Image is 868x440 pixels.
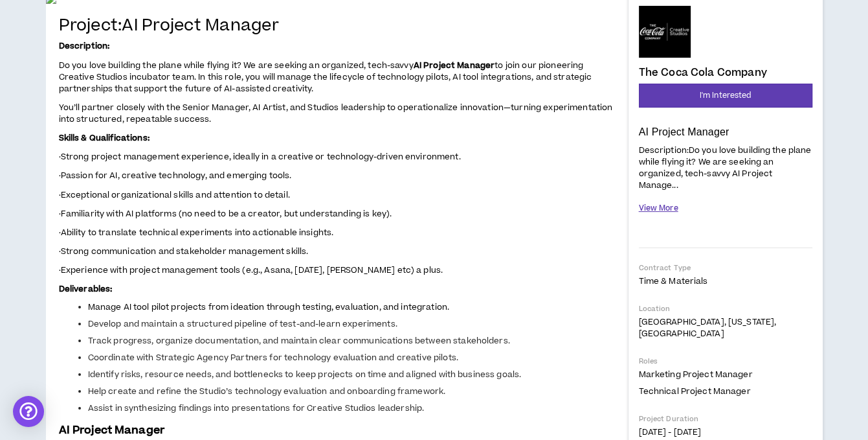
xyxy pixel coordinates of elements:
[700,89,751,102] span: I'm Interested
[88,301,449,313] a: Manage AI tool pilot projects from ideation through testing, evaluation, and integration.
[88,402,425,414] span: Assist in synthesizing findings into presentations for Creative Studios leadership.
[639,304,812,314] p: Location
[88,318,397,330] span: Develop and maintain a structured pipeline of test-and-learn experiments.
[59,170,292,181] span: ·Passion for AI, creative technology, and emerging tools.
[88,352,458,364] span: Coordinate with Strategic Agency Partners for technology evaluation and creative pilots.
[88,386,446,397] span: Help create and refine the Studio’s technology evaluation and onboarding framework.
[59,264,443,276] span: ·Experience with project management tools (e.g., Asana, [DATE], [PERSON_NAME] etc) a plus.
[59,208,392,220] span: ·Familiarity with AI platforms (no need to be a creator, but understanding is key).
[639,126,812,139] p: AI Project Manager
[639,275,812,287] p: Time & Materials
[639,67,767,78] h4: The Coca Cola Company
[59,227,334,238] span: ·Ability to translate technical experiments into actionable insights.
[59,102,613,125] span: You’ll partner closely with the Senior Manager, AI Artist, and Studios leadership to operationali...
[59,283,113,295] strong: Deliverables:
[59,60,414,71] span: Do you love building the plane while flying it? We are seeking an organized, tech-savvy
[59,40,110,52] strong: Description:
[639,356,812,366] p: Roles
[88,335,510,347] span: Track progress, organize documentation, and maintain clear communications between stakeholders.
[639,426,812,438] p: [DATE] - [DATE]
[639,316,812,340] p: [GEOGRAPHIC_DATA], [US_STATE], [GEOGRAPHIC_DATA]
[59,17,616,36] h4: Project: AI Project Manager
[59,423,165,438] span: AI Project Manager
[59,151,461,163] span: ·Strong project management experience, ideally in a creative or technology-driven environment.
[639,84,812,108] button: I'm Interested
[639,386,751,397] span: Technical Project Manager
[639,197,678,220] button: View More
[59,189,290,201] span: ·Exceptional organizational skills and attention to detail.
[59,60,592,95] span: to join our pioneering Creative Studios incubator team. In this role, you will manage the lifecyc...
[59,132,150,144] strong: Skills & Qualifications:
[88,369,522,380] span: Identify risks, resource needs, and bottlenecks to keep projects on time and aligned with busines...
[639,143,812,192] p: Description:Do you love building the plane while flying it? We are seeking an organized, tech-sav...
[59,246,309,257] span: ·Strong communication and stakeholder management skills.
[639,414,812,424] p: Project Duration
[639,369,753,380] span: Marketing Project Manager
[13,396,44,427] div: Open Intercom Messenger
[639,263,812,273] p: Contract Type
[414,60,495,71] strong: AI Project Manager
